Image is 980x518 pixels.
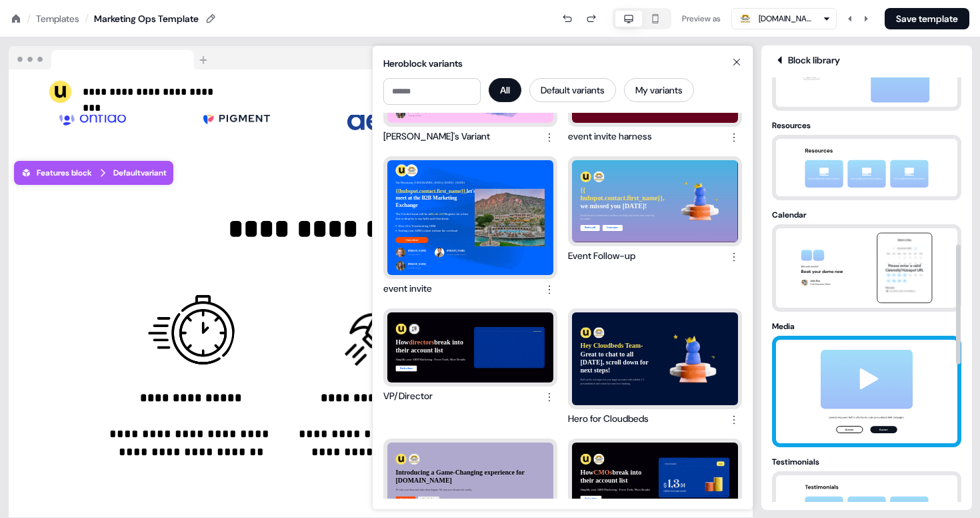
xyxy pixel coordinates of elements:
[568,308,742,428] button: Hey Cloudbeds Team- Great to chat to all [DATE], scroll down for next steps!Roll out the red carp...
[624,78,694,102] button: My variants
[568,129,652,146] div: event invite harness
[85,11,89,26] div: /
[797,228,937,308] img: calendar thumbnail preview
[568,412,649,428] div: Hero for Cloudbeds
[885,8,969,29] button: Save template
[772,455,961,469] div: Testimonials
[9,46,213,70] img: Browser topbar
[148,286,235,373] img: Image
[797,340,937,443] img: media thumbnail preview
[568,156,742,265] button: {{ hubspot.contact.first_name}},we missed you [DATE]!Scroll down to learn more on how we help you...
[772,53,961,67] div: Block library
[383,57,742,70] div: Hero block variants
[383,282,432,298] div: event invite
[772,119,961,132] div: Resources
[383,156,557,298] button: The Phoenician, [GEOGRAPHIC_DATA] | [DATE] - [DATE]{{hubspot.contact.first_name}},let's meet at t...
[383,308,557,405] button: Howdirectorsbreak into their account listSimplify your ABM Marketing : Fewer Tools, More ResultsB...
[772,320,961,333] div: Media
[529,78,616,102] button: Default variants
[27,11,31,26] div: /
[568,249,635,265] div: Event Follow-up
[489,78,521,102] button: All
[383,389,433,405] div: VP/Director
[772,320,961,447] button: Mediamedia thumbnail preview
[21,166,92,180] div: Features block
[772,208,961,222] div: Calendar
[113,166,167,180] div: Default variant
[36,12,79,25] a: Templates
[731,8,837,29] button: [DOMAIN_NAME]
[772,208,961,312] button: Calendarcalendar thumbnail preview
[772,119,961,200] button: Resourcesresources thumbnail preview
[94,12,199,25] div: Marketing Ops Template
[383,129,490,146] div: [PERSON_NAME]'s Variant
[797,139,937,196] img: resources thumbnail preview
[759,12,812,25] div: [DOMAIN_NAME]
[337,286,424,373] img: Image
